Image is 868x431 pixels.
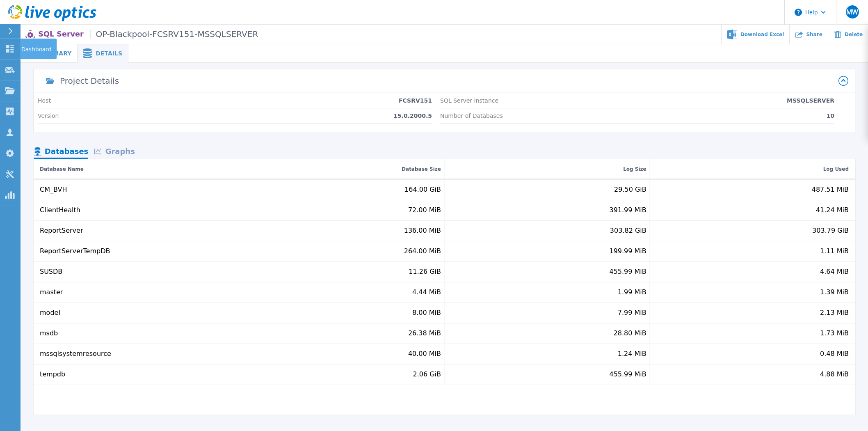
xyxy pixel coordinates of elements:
[623,164,646,174] div: Log Size
[812,227,849,234] div: 303.79 GiB
[40,330,58,337] div: msdb
[40,289,63,296] div: master
[820,289,849,296] div: 1.39 MiB
[820,248,849,255] div: 1.11 MiB
[404,186,441,193] div: 164.00 GiB
[440,97,498,104] p: SQL Server Instance
[820,350,849,358] div: 0.48 MiB
[618,289,646,296] div: 1.99 MiB
[820,330,849,337] div: 1.73 MiB
[408,350,441,358] div: 40.00 MiB
[409,268,441,275] div: 11.26 GiB
[823,164,849,174] div: Log Used
[404,227,441,234] div: 136.00 MiB
[40,164,84,174] div: Database Name
[60,77,119,85] div: Project Details
[40,371,65,378] div: tempdb
[740,32,784,37] span: Download Excel
[393,112,432,119] p: 15.0.2000.5
[827,112,834,119] p: 10
[40,350,111,358] div: mssqlsystemresource
[806,32,822,37] span: Share
[845,32,863,37] span: Delete
[618,309,646,316] div: 7.99 MiB
[609,371,646,378] div: 455.99 MiB
[404,248,441,255] div: 264.00 MiB
[614,330,646,337] div: 28.80 MiB
[88,145,141,159] div: Graphs
[40,206,80,214] div: ClientHealth
[408,330,441,337] div: 26.38 MiB
[820,371,849,378] div: 4.88 MiB
[609,248,646,255] div: 199.99 MiB
[787,97,834,104] p: MSSQLSERVER
[40,227,83,234] div: ReportServer
[408,206,441,214] div: 72.00 MiB
[40,248,110,255] div: ReportServerTempDB
[614,186,646,193] div: 29.50 GiB
[412,309,441,316] div: 8.00 MiB
[618,350,646,358] div: 1.24 MiB
[846,9,858,15] span: MW
[402,164,441,174] div: Database Size
[40,186,67,193] div: CM_BVH
[412,289,441,296] div: 4.44 MiB
[610,227,646,234] div: 303.82 GiB
[609,206,646,214] div: 391.99 MiB
[40,268,62,275] div: SUSDB
[820,309,849,316] div: 2.13 MiB
[820,268,849,275] div: 4.64 MiB
[812,186,849,193] div: 487.51 MiB
[816,206,849,214] div: 41.24 MiB
[413,371,441,378] div: 2.06 GiB
[440,112,503,119] p: Number of Databases
[609,268,646,275] div: 455.99 MiB
[38,97,51,104] p: Host
[34,145,88,159] div: Databases
[38,112,59,119] p: Version
[399,97,432,104] p: FCSRV151
[90,30,258,39] span: OP-Blackpool-FCSRV151-MSSQLSERVER
[40,309,60,316] div: model
[96,50,122,56] span: Details
[38,30,258,39] p: SQL Server
[21,39,52,60] p: Dashboard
